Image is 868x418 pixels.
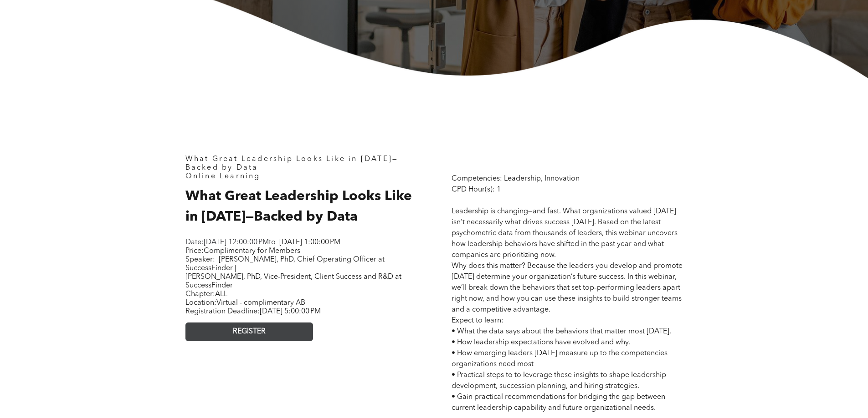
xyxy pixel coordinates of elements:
a: REGISTER [185,322,313,341]
span: Online Learning [185,173,261,180]
span: [DATE] 1:00:00 PM [279,239,340,246]
span: Virtual - complimentary AB [216,299,305,307]
span: [DATE] 12:00:00 PM [204,239,269,246]
span: Speaker: [185,256,215,263]
span: ALL [215,291,227,298]
span: REGISTER [233,327,266,336]
span: What Great Leadership Looks Like in [DATE]—Backed by Data [185,156,399,171]
span: Location: Registration Deadline: [185,299,321,315]
span: [PERSON_NAME], PhD, Chief Operating Officer at SuccessFinder | [PERSON_NAME], PhD, Vice-President... [185,256,401,289]
span: [DATE] 5:00:00 PM [260,308,321,315]
span: What Great Leadership Looks Like in [DATE]—Backed by Data [185,190,412,224]
span: Chapter: [185,291,227,298]
span: Complimentary for Members [204,247,300,255]
span: Date: to [185,239,276,246]
span: Price: [185,247,300,255]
